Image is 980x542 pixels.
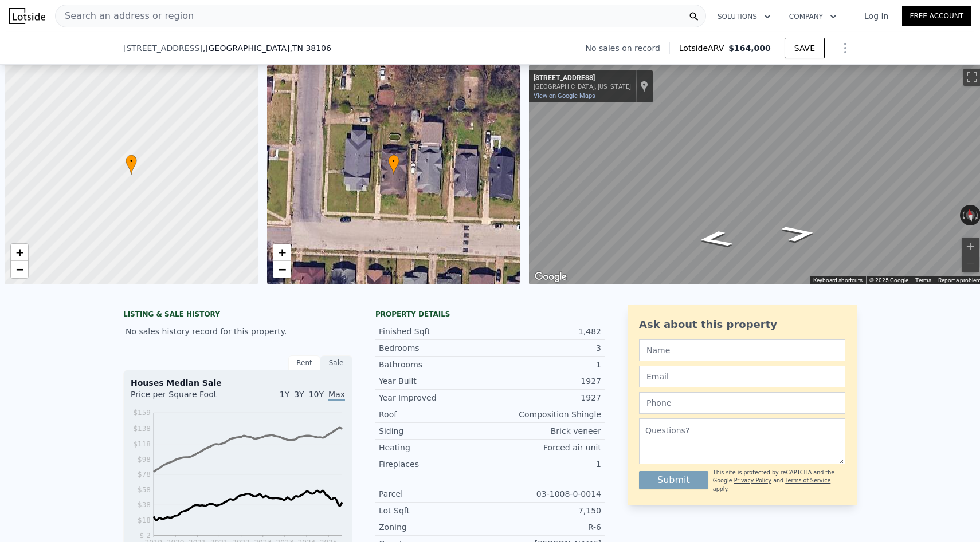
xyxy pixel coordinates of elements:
div: 03-1008-0-0014 [490,488,601,500]
div: Houses Median Sale [131,377,345,389]
img: Lotside [9,8,45,24]
tspan: $159 [133,409,151,417]
div: Siding [379,425,490,437]
div: Price per Square Foot [131,389,238,407]
div: [STREET_ADDRESS] [534,74,631,83]
div: This site is protected by reCAPTCHA and the Google and apply. [713,469,845,493]
div: 1,482 [490,326,601,337]
tspan: $138 [133,425,151,433]
div: Property details [375,310,605,319]
a: Log In [850,10,902,22]
div: No sales on record [586,42,669,54]
a: Terms (opens in new tab) [915,277,931,283]
a: Terms of Service [785,477,830,484]
button: Rotate counterclockwise [960,205,966,225]
button: Submit [639,471,708,489]
button: Reset the view [964,204,977,226]
div: Zoning [379,521,490,533]
button: Zoom out [962,255,979,272]
span: 3Y [294,390,304,399]
button: Keyboard shortcuts [813,276,863,284]
div: 1927 [490,375,601,387]
div: Year Built [379,375,490,387]
span: • [126,156,137,167]
span: 10Y [309,390,324,399]
div: Forced air unit [490,442,601,453]
a: Open this area in Google Maps (opens a new window) [532,270,570,284]
div: • [388,155,399,175]
span: © 2025 Google [869,277,908,283]
button: Show Options [834,37,857,60]
a: Show location on map [640,80,648,93]
span: + [16,245,23,259]
span: $164,000 [728,43,771,53]
span: − [16,262,23,276]
a: Zoom out [273,261,291,278]
tspan: $18 [138,516,151,524]
div: 1 [490,458,601,470]
input: Name [639,339,845,361]
div: 1927 [490,392,601,403]
tspan: $78 [138,470,151,478]
div: Roof [379,409,490,420]
div: • [126,155,137,175]
a: Privacy Policy [734,477,771,484]
div: Heating [379,442,490,453]
button: Company [780,6,846,27]
tspan: $98 [138,456,151,464]
div: No sales history record for this property. [123,321,352,342]
input: Email [639,366,845,387]
a: Zoom in [273,244,291,261]
div: Lot Sqft [379,505,490,516]
span: 1Y [280,390,289,399]
div: Brick veneer [490,425,601,437]
a: View on Google Maps [534,92,595,100]
a: Zoom out [11,261,28,278]
tspan: $38 [138,501,151,509]
tspan: $58 [138,486,151,494]
div: Sale [320,355,352,370]
button: SAVE [785,38,825,58]
span: , [GEOGRAPHIC_DATA] [203,42,331,54]
div: Bedrooms [379,342,490,354]
span: , TN 38106 [289,43,331,53]
span: + [278,245,285,259]
div: Finished Sqft [379,326,490,337]
div: [GEOGRAPHIC_DATA], [US_STATE] [534,83,631,90]
a: Zoom in [11,244,28,261]
a: Free Account [902,6,971,26]
span: [STREET_ADDRESS] [123,42,203,54]
tspan: $-2 [139,532,151,540]
div: Rent [288,355,320,370]
div: 1 [490,359,601,370]
span: Search an address or region [56,9,194,23]
div: 7,150 [490,505,601,516]
input: Phone [639,392,845,414]
div: Composition Shingle [490,409,601,420]
div: Ask about this property [639,317,845,333]
button: Zoom in [962,238,979,255]
div: Parcel [379,488,490,500]
div: R-6 [490,521,601,533]
tspan: $118 [133,440,151,448]
div: Year Improved [379,392,490,403]
img: Google [532,270,570,284]
div: Bathrooms [379,359,490,370]
button: Solutions [708,6,780,27]
div: 3 [490,342,601,354]
path: Go East, Netherwood Ave [767,221,831,246]
div: Fireplaces [379,458,490,470]
div: LISTING & SALE HISTORY [123,310,352,321]
span: − [278,262,285,276]
span: Lotside ARV [679,42,728,54]
path: Go West, Netherwood Ave [683,227,747,251]
span: • [388,156,399,167]
span: Max [328,390,345,401]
